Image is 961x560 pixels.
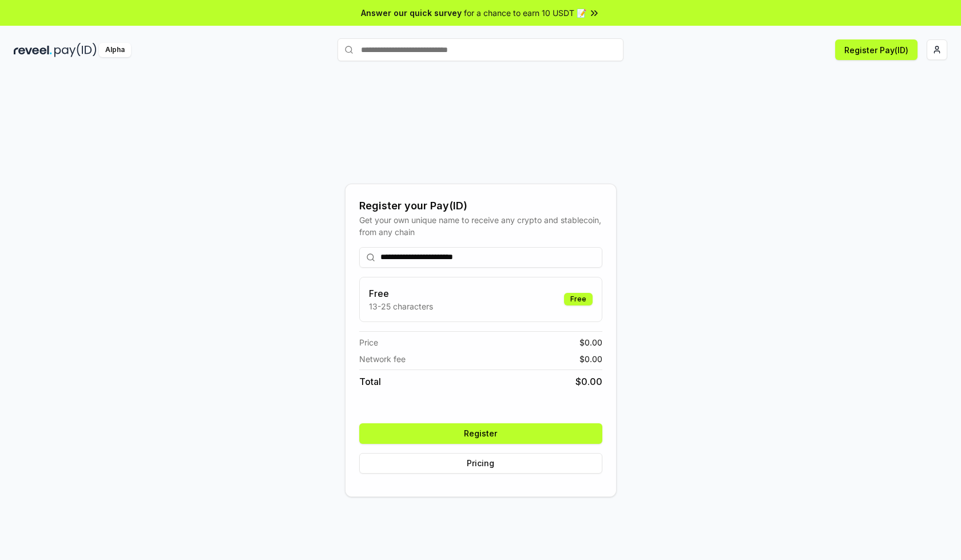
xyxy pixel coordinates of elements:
p: 13-25 characters [369,300,433,312]
span: $ 0.00 [579,336,602,348]
img: reveel_dark [14,43,52,57]
div: Free [564,293,593,305]
h3: Free [369,287,433,300]
img: pay_id [54,43,97,57]
div: Register your Pay(ID) [359,198,602,214]
span: Network fee [359,353,406,365]
button: Register Pay(ID) [835,39,918,60]
div: Alpha [99,43,131,57]
span: Answer our quick survey [361,7,462,19]
button: Register [359,423,602,444]
span: Total [359,375,381,388]
button: Pricing [359,453,602,474]
span: $ 0.00 [579,353,602,365]
span: for a chance to earn 10 USDT 📝 [464,7,586,19]
div: Get your own unique name to receive any crypto and stablecoin, from any chain [359,214,602,238]
span: $ 0.00 [575,375,602,388]
span: Price [359,336,378,348]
